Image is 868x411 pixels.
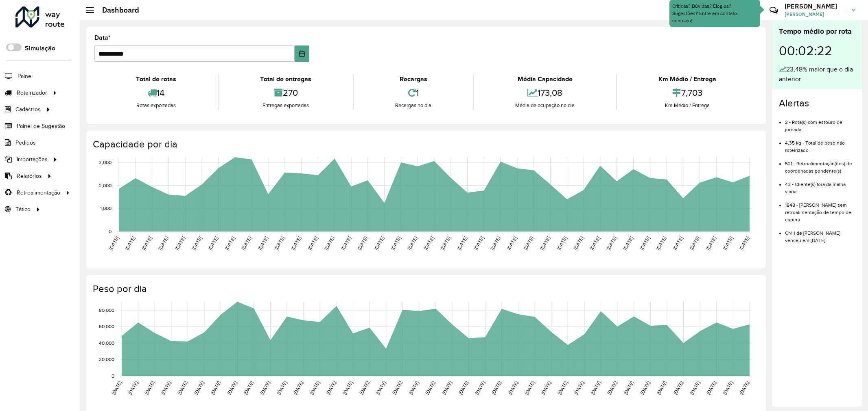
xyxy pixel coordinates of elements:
text: [DATE] [273,236,285,251]
div: 00:02:22 [779,37,855,65]
text: [DATE] [556,236,568,251]
text: [DATE] [474,380,486,396]
text: [DATE] [722,380,734,396]
li: CNH de [PERSON_NAME] venceu em [DATE] [785,223,855,244]
text: [DATE] [177,380,188,396]
text: [DATE] [325,380,337,396]
a: Contato Rápido [765,2,783,19]
li: 43 - Cliente(s) fora da malha viária [785,175,855,195]
text: [DATE] [705,380,717,396]
div: Média Capacidade [476,74,614,84]
text: [DATE] [689,236,700,251]
text: 2,000 [99,183,112,188]
h2: Dashboard [94,6,139,15]
div: Recargas no dia [356,102,471,110]
text: [DATE] [207,236,219,251]
text: [DATE] [259,380,271,396]
text: [DATE] [439,236,451,251]
text: [DATE] [738,380,750,396]
text: [DATE] [342,380,354,396]
text: [DATE] [557,380,568,396]
text: [DATE] [257,236,269,251]
h3: [PERSON_NAME] [785,2,846,10]
text: [DATE] [473,236,485,251]
text: [DATE] [190,236,202,251]
text: [DATE] [523,236,534,251]
h4: Capacidade por dia [93,138,758,150]
text: [DATE] [539,236,551,251]
span: [PERSON_NAME] [785,11,846,18]
text: [DATE] [160,380,172,396]
span: Retroalimentação [17,188,60,197]
text: 40,000 [99,340,114,346]
text: 20,000 [99,357,114,362]
text: [DATE] [290,236,302,251]
li: 521 - Retroalimentação(ões) de coordenadas pendente(s) [785,154,855,175]
text: [DATE] [407,236,418,251]
text: [DATE] [457,380,469,396]
text: [DATE] [507,380,519,396]
text: [DATE] [672,236,684,251]
text: [DATE] [639,380,651,396]
div: Tempo médio por rota [779,26,855,37]
span: Importações [17,155,48,164]
button: Choose Date [295,45,309,62]
text: [DATE] [276,380,288,396]
text: [DATE] [408,380,420,396]
text: [DATE] [689,380,701,396]
div: Total de rotas [96,74,216,84]
text: [DATE] [307,236,319,251]
div: 173,08 [476,84,614,102]
text: [DATE] [390,236,402,251]
text: 0 [112,373,114,379]
li: 2 - Rota(s) com estouro de jornada [785,112,855,133]
text: [DATE] [174,236,186,251]
text: [DATE] [373,236,385,251]
text: [DATE] [224,236,236,251]
text: [DATE] [506,236,518,251]
text: 1,000 [100,206,112,211]
span: Tático [15,205,31,214]
text: [DATE] [243,380,254,396]
div: Total de entregas [221,74,351,84]
text: [DATE] [424,380,436,396]
text: [DATE] [356,236,368,251]
div: Recargas [356,74,471,84]
div: 23,48% maior que o dia anterior [779,65,855,84]
div: Km Médio / Entrega [619,74,756,84]
div: 270 [221,84,351,102]
text: [DATE] [672,380,684,396]
text: 3,000 [99,160,112,165]
text: [DATE] [606,236,617,251]
text: [DATE] [309,380,321,396]
text: [DATE] [423,236,435,251]
span: Relatórios [17,172,42,180]
text: [DATE] [340,236,352,251]
text: [DATE] [623,380,634,396]
text: [DATE] [656,380,667,396]
text: 0 [109,229,112,234]
text: [DATE] [193,380,205,396]
text: [DATE] [490,380,502,396]
text: [DATE] [127,380,139,396]
text: [DATE] [573,236,584,251]
text: [DATE] [292,380,304,396]
text: [DATE] [589,236,601,251]
div: Rotas exportadas [96,102,216,110]
text: [DATE] [606,380,618,396]
span: Cadastros [15,105,41,114]
text: [DATE] [108,236,120,251]
div: 7,703 [619,84,756,102]
span: Painel de Sugestão [17,122,65,130]
text: [DATE] [111,380,122,396]
span: Pedidos [15,138,36,147]
text: [DATE] [141,236,153,251]
text: [DATE] [655,236,667,251]
text: [DATE] [210,380,221,396]
text: [DATE] [441,380,453,396]
text: [DATE] [375,380,387,396]
span: Painel [17,72,33,80]
text: 60,000 [99,324,114,329]
label: Simulação [25,43,55,53]
div: Km Médio / Entrega [619,102,756,110]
